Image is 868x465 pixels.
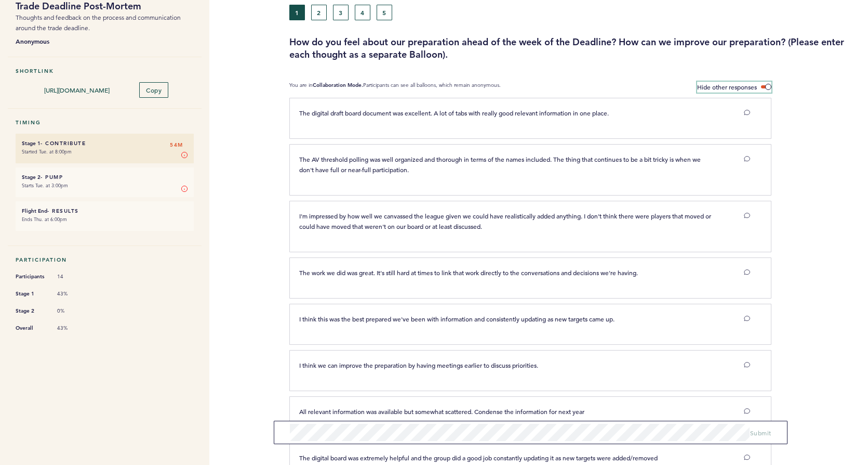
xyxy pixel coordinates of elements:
[139,82,168,98] button: Copy
[289,5,305,20] button: 1
[16,256,194,263] h5: Participation
[57,325,88,332] span: 43%
[377,5,392,20] button: 5
[22,140,188,147] h6: - Contribute
[22,174,188,180] h6: - Pump
[299,315,615,323] span: I think this was the best prepared we've been with information and consistently updating as new t...
[146,86,162,94] span: Copy
[22,208,188,214] h6: - Results
[170,140,183,150] span: 54M
[289,82,501,93] p: You are in Participants can see all balloons, which remain anonymous.
[299,212,713,230] span: I'm impressed by how well we canvassed the league given we could have realistically added anythin...
[355,5,370,20] button: 4
[697,83,757,91] span: Hide other responses
[22,148,72,155] time: Started Tue. at 8:00pm
[299,407,584,416] span: All relevant information was available but somewhat scattered. Condense the information for next ...
[57,307,88,315] span: 0%
[16,306,47,316] span: Stage 2
[289,36,860,61] h3: How do you feel about our preparation ahead of the week of the Deadline? How can we improve our p...
[333,5,349,20] button: 3
[57,273,88,280] span: 14
[16,272,47,282] span: Participants
[750,428,771,438] button: Submit
[16,36,194,46] b: Anonymous
[313,82,363,88] b: Collaboration Mode.
[299,155,702,174] span: The AV threshold polling was well organized and thorough in terms of the names included. The thin...
[22,182,68,189] time: Starts Tue. at 3:00pm
[750,429,771,437] span: Submit
[311,5,327,20] button: 2
[57,290,88,298] span: 43%
[22,174,41,180] small: Stage 2
[16,119,194,126] h5: Timing
[299,109,609,117] span: The digital draft board document was excellent. A lot of tabs with really good relevant informati...
[299,454,658,462] span: The digital board was extremely helpful and the group did a good job constantly updating it as ne...
[299,361,538,369] span: I think we can improve the preparation by having meetings earlier to discuss priorities.
[16,68,194,74] h5: Shortlink
[16,323,47,333] span: Overall
[22,140,41,147] small: Stage 1
[16,289,47,299] span: Stage 1
[22,208,47,214] small: Flight End
[22,216,67,223] time: Ends Thu. at 6:00pm
[16,14,181,32] span: Thoughts and feedback on the process and communication around the trade deadline.
[299,268,638,277] span: The work we did was great. It's still hard at times to link that work directly to the conversatio...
